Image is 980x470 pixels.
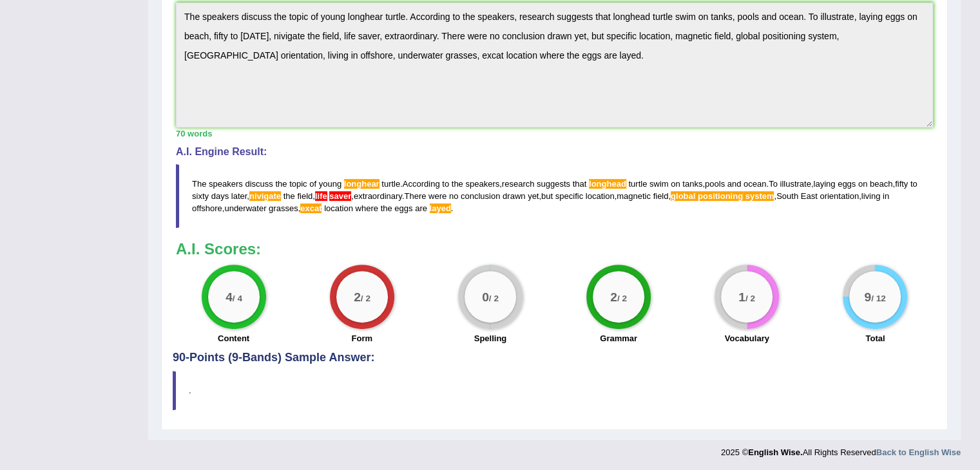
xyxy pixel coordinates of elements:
span: orientation [820,191,859,201]
span: If the term is a proper noun, use initial capitals. (did you mean: Global Positioning System) [698,191,743,201]
span: the [452,179,463,189]
span: field [653,191,669,201]
span: eggs [394,203,412,213]
label: Content [218,332,249,344]
span: fifty [895,179,908,189]
span: days [211,191,229,201]
small: / 2 [361,293,370,303]
small: / 4 [232,293,242,303]
span: The [192,179,206,189]
span: swim [649,179,669,189]
span: of [309,179,316,189]
span: Possible spelling mistake found. (did you mean: exact) [300,203,322,213]
span: According [403,179,440,189]
span: location [586,191,615,201]
span: If the term is a proper noun, use initial capitals. (did you mean: Global Positioning System) [671,191,695,201]
span: tanks [682,179,702,189]
span: extraordinary [354,191,402,201]
span: in [883,191,889,201]
small: / 2 [489,293,499,303]
small: / 2 [617,293,627,303]
label: Grammar [600,332,637,344]
span: magnetic [617,191,651,201]
label: Form [351,332,372,344]
big: 2 [610,290,617,304]
span: yet [528,191,539,201]
span: were [428,191,447,201]
span: field [297,191,312,201]
span: young [319,179,341,189]
label: Spelling [474,332,507,344]
span: where [356,203,378,213]
span: location [324,203,353,213]
span: ocean [744,179,766,189]
span: later [231,191,247,201]
span: to [442,179,449,189]
blockquote: . [173,371,936,410]
span: This noun is normally spelled as one word. (did you mean: lifesaver) [327,191,330,201]
label: Total [865,332,885,344]
span: discuss [245,179,273,189]
span: the [283,191,295,201]
small: / 2 [745,293,755,303]
div: 70 words [176,127,933,140]
span: turtle [628,179,647,189]
big: 1 [738,290,745,304]
span: drawn [503,191,525,201]
span: are [415,203,427,213]
span: offshore [192,203,222,213]
span: There [404,191,426,201]
span: the [275,179,287,189]
strong: English Wise. [748,447,802,457]
span: If the term is a proper noun, use initial capitals. (did you mean: Global Positioning System) [743,191,745,201]
span: speakers [209,179,243,189]
span: If the term is a proper noun, use initial capitals. (did you mean: Global Positioning System) [695,191,698,201]
span: Possible spelling mistake found. (did you mean: navigate) [249,191,281,201]
span: pools [705,179,725,189]
span: research [502,179,535,189]
span: East [801,191,818,201]
big: 2 [354,290,361,304]
span: Possible spelling mistake. Did you mean “laid”, the past tense form of the verb ‘lay’? [430,203,451,213]
h4: A.I. Engine Result: [176,146,933,158]
span: speakers [465,179,499,189]
span: laying [813,179,835,189]
big: 9 [865,290,872,304]
span: Possible spelling mistake found. (did you mean: long hear) [344,179,380,189]
span: and [727,179,742,189]
span: grasses [269,203,298,213]
span: suggests [537,179,570,189]
big: 0 [482,290,489,304]
span: conclusion [461,191,500,201]
span: eggs [838,179,856,189]
span: living [861,191,881,201]
span: beach [870,179,892,189]
span: sixty [192,191,209,201]
span: topic [289,179,307,189]
a: Back to English Wise [876,447,961,457]
span: no [449,191,458,201]
span: This noun is normally spelled as one word. (did you mean: lifesaver) [315,191,327,201]
span: South [776,191,798,201]
span: on [671,179,680,189]
span: To [769,179,778,189]
span: If the term is a proper noun, use initial capitals. (did you mean: Global Positioning System) [745,191,774,201]
span: This noun is normally spelled as one word. (did you mean: lifesaver) [329,191,351,201]
span: but [541,191,553,201]
span: that [573,179,587,189]
big: 4 [226,290,233,304]
span: Possible spelling mistake found. (did you mean: long head) [589,179,626,189]
div: 2025 © All Rights Reserved [721,440,961,458]
span: illustrate [780,179,811,189]
span: the [381,203,392,213]
span: on [858,179,867,189]
blockquote: . , , . , , , , , . , , , , , , , . [176,164,933,228]
span: turtle [381,179,400,189]
span: specific [555,191,583,201]
label: Vocabulary [725,332,769,344]
small: / 12 [871,293,886,303]
b: A.I. Scores: [176,240,261,258]
span: to [910,179,918,189]
span: underwater [224,203,266,213]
